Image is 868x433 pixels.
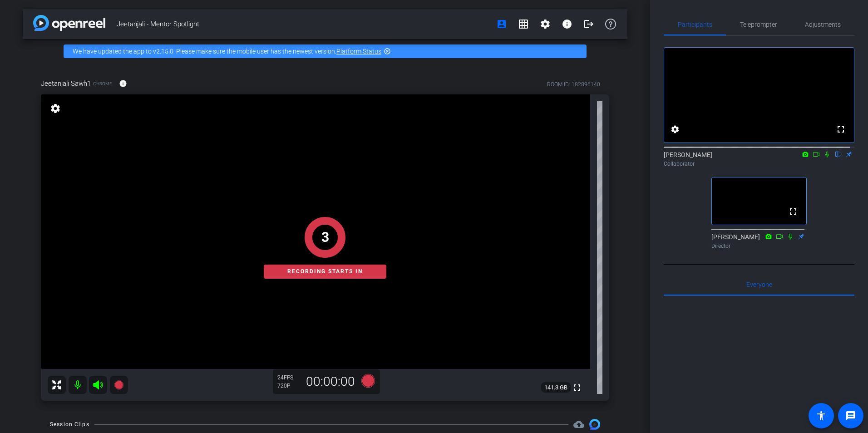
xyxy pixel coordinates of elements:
[336,48,381,55] a: Platform Status
[573,419,584,430] span: Destinations for your clips
[64,44,587,58] div: We have updated the app to v2.15.0. Please make sure the mobile user has the newest version.
[50,420,89,429] div: Session Clips
[746,281,772,288] span: Everyone
[33,15,105,31] img: app-logo
[562,19,572,30] mat-icon: info
[547,80,600,89] div: ROOM ID: 182896140
[277,374,300,381] div: 24
[49,103,62,114] mat-icon: settings
[711,242,807,250] div: Director
[277,382,300,389] div: 720P
[678,21,712,28] span: Participants
[589,419,600,430] img: Session clips
[117,15,491,33] span: Jeetanjali - Mentor Spotlight
[664,160,854,168] div: Collaborator
[670,124,681,135] mat-icon: settings
[845,410,856,421] mat-icon: message
[805,21,841,28] span: Adjustments
[284,374,293,381] span: FPS
[496,19,507,30] mat-icon: account_box
[93,80,112,87] span: Chrome
[583,19,594,30] mat-icon: logout
[711,232,807,250] div: [PERSON_NAME]
[300,374,361,389] div: 00:00:00
[833,150,843,158] mat-icon: flip
[321,227,329,247] div: 3
[264,265,386,279] div: Recording starts in
[664,150,854,168] div: [PERSON_NAME]
[788,206,799,217] mat-icon: fullscreen
[541,382,571,393] span: 141.3 GB
[384,48,391,55] mat-icon: highlight_off
[518,19,529,30] mat-icon: grid_on
[835,124,846,135] mat-icon: fullscreen
[540,19,551,30] mat-icon: settings
[573,419,584,430] mat-icon: cloud_upload
[816,410,827,421] mat-icon: accessibility
[119,79,127,88] mat-icon: info
[740,21,777,28] span: Teleprompter
[41,79,91,89] span: Jeetanjali Sawh1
